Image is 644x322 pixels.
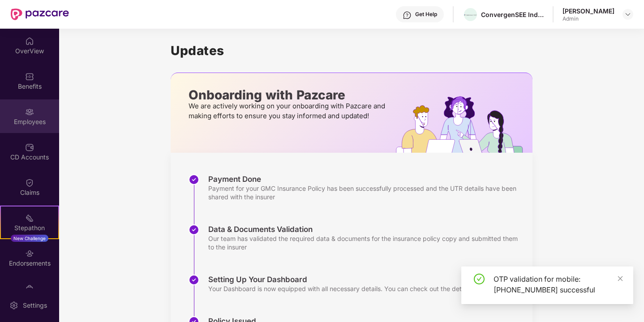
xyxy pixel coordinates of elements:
[189,275,199,285] img: svg+xml;base64,PHN2ZyBpZD0iU3RlcC1Eb25lLTMyeDMyIiB4bWxucz0iaHR0cDovL3d3dy53My5vcmcvMjAwMC9zdmciIH...
[403,11,412,20] img: svg+xml;base64,PHN2ZyBpZD0iSGVscC0zMngzMiIgeG1sbnM9Imh0dHA6Ly93d3cudzMub3JnLzIwMDAvc3ZnIiB3aWR0aD...
[1,223,58,232] div: Stepathon
[189,174,199,185] img: svg+xml;base64,PHN2ZyBpZD0iU3RlcC1Eb25lLTMyeDMyIiB4bWxucz0iaHR0cDovL3d3dy53My5vcmcvMjAwMC9zdmciIH...
[624,11,631,18] img: svg+xml;base64,PHN2ZyBpZD0iRHJvcGRvd24tMzJ4MzIiIHhtbG5zPSJodHRwOi8vd3d3LnczLm9yZy8yMDAwL3N2ZyIgd2...
[208,234,524,251] div: Our team has validated the required data & documents for the insurance policy copy and submitted ...
[11,9,69,20] img: New Pazcare Logo
[20,301,50,310] div: Settings
[25,249,34,258] img: svg+xml;base64,PHN2ZyBpZD0iRW5kb3JzZW1lbnRzIiB4bWxucz0iaHR0cDovL3d3dy53My5vcmcvMjAwMC9zdmciIHdpZH...
[9,301,18,310] img: svg+xml;base64,PHN2ZyBpZD0iU2V0dGluZy0yMHgyMCIgeG1sbnM9Imh0dHA6Ly93d3cudzMub3JnLzIwMDAvc3ZnIiB3aW...
[208,284,499,293] div: Your Dashboard is now equipped with all necessary details. You can check out the details from
[208,275,499,284] div: Setting Up Your Dashboard
[415,11,437,18] div: Get Help
[396,96,532,153] img: hrOnboarding
[25,37,34,46] img: svg+xml;base64,PHN2ZyBpZD0iSG9tZSIgeG1sbnM9Imh0dHA6Ly93d3cudzMub3JnLzIwMDAvc3ZnIiB3aWR0aD0iMjAiIG...
[25,72,34,81] img: svg+xml;base64,PHN2ZyBpZD0iQmVuZWZpdHMiIHhtbG5zPSJodHRwOi8vd3d3LnczLm9yZy8yMDAwL3N2ZyIgd2lkdGg9Ij...
[25,284,34,293] img: svg+xml;base64,PHN2ZyBpZD0iTXlfT3JkZXJzIiBkYXRhLW5hbWU9Ik15IE9yZGVycyIgeG1sbnM9Imh0dHA6Ly93d3cudz...
[189,101,388,121] p: We are actively working on your onboarding with Pazcare and making efforts to ensure you stay inf...
[617,275,623,282] span: close
[11,235,48,242] div: New Challenge
[25,107,34,116] img: svg+xml;base64,PHN2ZyBpZD0iRW1wbG95ZWVzIiB4bWxucz0iaHR0cDovL3d3dy53My5vcmcvMjAwMC9zdmciIHdpZHRoPS...
[25,214,34,223] img: svg+xml;base64,PHN2ZyB4bWxucz0iaHR0cDovL3d3dy53My5vcmcvMjAwMC9zdmciIHdpZHRoPSIyMSIgaGVpZ2h0PSIyMC...
[464,14,477,16] img: ConvergenSEE-logo-Colour-high-Res-%20updated.png
[189,224,199,235] img: svg+xml;base64,PHN2ZyBpZD0iU3RlcC1Eb25lLTMyeDMyIiB4bWxucz0iaHR0cDovL3d3dy53My5vcmcvMjAwMC9zdmciIH...
[25,143,34,152] img: svg+xml;base64,PHN2ZyBpZD0iQ0RfQWNjb3VudHMiIGRhdGEtbmFtZT0iQ0QgQWNjb3VudHMiIHhtbG5zPSJodHRwOi8vd3...
[208,224,524,234] div: Data & Documents Validation
[474,274,485,284] span: check-circle
[208,184,524,201] div: Payment for your GMC Insurance Policy has been successfully processed and the UTR details have be...
[25,178,34,187] img: svg+xml;base64,PHN2ZyBpZD0iQ2xhaW0iIHhtbG5zPSJodHRwOi8vd3d3LnczLm9yZy8yMDAwL3N2ZyIgd2lkdGg9IjIwIi...
[562,15,614,22] div: Admin
[189,91,388,99] p: Onboarding with Pazcare
[171,43,532,58] h1: Updates
[562,7,614,15] div: [PERSON_NAME]
[208,174,524,184] div: Payment Done
[494,274,623,295] div: OTP validation for mobile: [PHONE_NUMBER] successful
[481,10,544,19] div: ConvergenSEE India Martech Private Limited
